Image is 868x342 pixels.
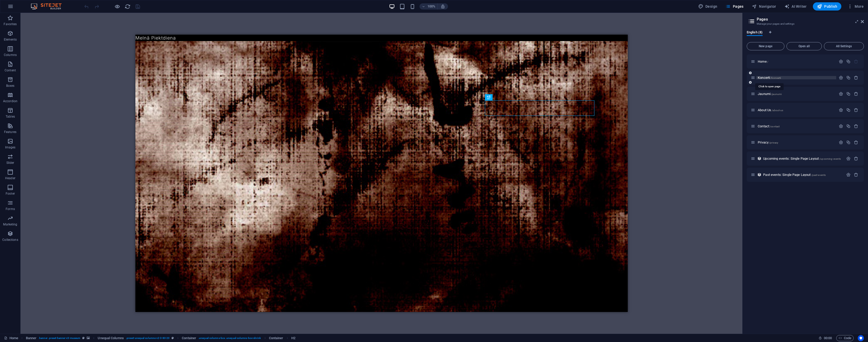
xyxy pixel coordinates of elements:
div: Settings [839,140,843,145]
p: Collections [2,238,18,242]
div: Settings [846,173,851,177]
div: Privacy/privacy [756,141,836,144]
img: Editor Logo [29,3,68,9]
i: This element is a customizable preset [82,337,85,339]
div: Koncerti/koncerti [756,76,836,79]
div: Remove [854,108,858,112]
div: This layout is used as a template for all items (e.g. a blog post) of this collection. The conten... [757,156,762,161]
p: Marketing [3,222,17,226]
div: Contact/contact [756,125,836,128]
span: Publish [817,4,837,9]
div: Remove [854,92,858,96]
span: . banner .preset-banner-v3-museum [38,335,80,341]
i: This element contains a background [87,337,90,339]
div: Duplicate [846,140,851,145]
span: 00 00 [824,335,832,341]
button: All Settings [824,42,864,50]
p: Elements [4,37,17,42]
button: reload [124,3,131,9]
div: Design (Ctrl+Alt+Y) [696,2,720,11]
div: The startpage cannot be deleted [854,59,858,64]
span: Koncerti [758,76,781,80]
div: Duplicate [846,124,851,128]
button: Design [696,2,720,11]
span: : [827,336,828,340]
button: Publish [813,2,841,11]
p: Images [5,145,16,149]
span: Click to open page [763,173,826,177]
span: . unequal-columns-box .unequal-columns-box-shrink [198,335,261,341]
span: Click to open page [758,60,768,63]
p: Slider [6,161,14,165]
div: Settings [839,124,843,128]
span: All Settings [826,45,862,48]
div: Duplicate [846,59,851,64]
div: Remove [854,173,858,177]
div: Remove [854,75,858,80]
h6: Session time [819,335,832,341]
div: Duplicate [846,75,851,80]
span: Click to select. Double-click to edit [291,335,295,341]
span: Code [839,335,851,341]
span: /about-us [772,109,783,112]
span: Click to open page [758,92,782,96]
span: . preset-unequal-columns-v2-3-80-20 [126,335,169,341]
p: Features [4,130,16,134]
p: Columns [4,53,17,57]
p: Boxes [6,84,15,88]
span: /privacy [769,141,778,144]
span: Click to open page [758,140,778,144]
span: Click to select. Double-click to edit [98,335,124,341]
span: Design [698,4,717,9]
span: / [767,60,768,63]
div: Upcoming events: Single Page Layout/upcoming-events [762,157,844,160]
button: Usercentrics [858,335,864,341]
h6: 100% [427,3,435,9]
div: Remove [854,124,858,128]
span: AI Writer [784,4,807,9]
p: Tables [6,115,15,119]
div: Settings [839,108,843,112]
div: Home/ [756,60,836,63]
nav: breadcrumb [26,335,295,341]
span: Navigator [752,4,776,9]
i: On resize automatically adjust zoom level to fit chosen device. [441,4,445,9]
span: Open all [789,45,820,48]
span: Click to open page [763,157,841,160]
div: Settings [839,92,843,96]
button: 100% [420,3,438,9]
p: Accordion [3,99,17,103]
i: Reload page [125,4,131,9]
span: Click to open page [758,124,780,128]
button: Click here to leave preview mode and continue editing [114,3,120,9]
div: Duplicate [846,108,851,112]
span: New page [749,45,782,48]
span: Click to select. Double-click to edit [269,335,283,341]
button: More [845,2,866,11]
p: Content [5,68,16,72]
button: New page [747,42,784,50]
p: Forms [6,207,15,211]
span: Click to open page [758,108,783,112]
div: Settings [839,59,843,64]
div: Language Tabs [747,30,864,40]
button: Code [836,335,854,341]
button: Navigator [750,2,778,11]
div: Remove [854,140,858,145]
span: Click to select. Double-click to edit [26,335,37,341]
h3: Manage your pages and settings [757,22,854,26]
span: /jaunumi [771,93,782,96]
span: More [847,4,864,9]
div: Jaunumi/jaunumi [756,92,836,96]
span: /koncerti [771,77,781,79]
span: English (8) [747,29,763,36]
button: Open all [786,42,822,50]
div: Past events: Single Page Layout/past-events [762,173,844,176]
p: Header [5,176,15,180]
button: AI Writer [782,2,809,11]
div: Remove [854,156,858,161]
i: This element is a customizable preset [172,337,174,339]
button: Pages [723,2,745,11]
p: Favorites [4,22,17,26]
span: Click to select. Double-click to edit [182,335,196,341]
